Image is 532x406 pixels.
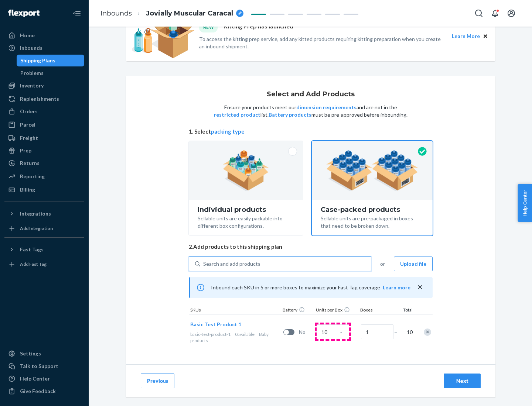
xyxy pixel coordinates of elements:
[416,283,424,291] button: close
[481,32,490,40] button: Close
[20,225,53,231] div: Add Integration
[20,44,42,52] div: Inbounds
[488,6,502,21] button: Open notifications
[190,321,241,328] button: Basic Test Product 1
[424,328,431,336] div: Remove Item
[20,173,45,180] div: Reporting
[394,257,433,271] button: Upload file
[190,321,241,327] span: Basic Test Product 1
[383,284,410,291] button: Learn more
[4,42,84,54] a: Inbounds
[317,324,349,339] input: Case Quantity
[20,246,44,253] div: Fast Tags
[267,91,355,98] h1: Select and Add Products
[189,307,281,314] div: SKUs
[223,150,269,191] img: individual-pack.facf35554cb0f1810c75b2bd6df2d64e.png
[20,82,44,89] div: Inventory
[314,307,359,314] div: Units per Box
[20,32,35,39] div: Home
[20,57,55,64] div: Shipping Plans
[4,132,84,144] a: Freight
[199,35,445,50] p: To access the kitting prep service, add any kitted products requiring kitting preparation when yo...
[198,213,294,230] div: Sellable units are easily packable into different box configurations.
[405,328,413,336] span: 10
[95,3,249,24] ol: breadcrumbs
[20,69,44,77] div: Problems
[190,331,280,344] div: Baby products
[396,307,414,314] div: Total
[20,362,58,370] div: Talk to Support
[281,307,314,314] div: Battery
[450,377,474,385] div: Next
[359,307,396,314] div: Boxes
[321,213,424,230] div: Sellable units are pre-packaged in boxes that need to be broken down.
[214,111,260,118] button: restricted product
[20,95,59,103] div: Replenishments
[20,134,38,142] div: Freight
[4,348,84,359] a: Settings
[4,145,84,156] a: Prep
[4,93,84,105] a: Replenishments
[296,104,357,111] button: dimension requirements
[452,32,480,40] button: Learn More
[20,147,31,154] div: Prep
[20,350,41,357] div: Settings
[4,360,84,372] a: Talk to Support
[4,373,84,385] a: Help Center
[4,157,84,169] a: Returns
[380,260,385,268] span: or
[4,223,84,234] a: Add Integration
[198,206,294,213] div: Individual products
[361,324,393,339] input: Number of boxes
[4,119,84,131] a: Parcel
[471,6,486,21] button: Open Search Box
[326,150,418,191] img: case-pack.59cecea509d18c883b923b81aeac6d0b.png
[100,9,132,17] a: Inbounds
[269,111,311,118] button: Battery products
[20,121,35,128] div: Parcel
[4,80,84,92] a: Inventory
[199,22,218,32] div: NEW
[141,374,174,388] button: Previous
[4,171,84,182] a: Reporting
[20,210,51,217] div: Integrations
[213,104,408,118] p: Ensure your products meet our and are not in the list. must be pre-approved before inbounding.
[504,6,519,21] button: Open account menu
[211,128,245,135] button: packing type
[20,186,35,193] div: Billing
[189,128,433,135] span: 1. Select
[4,30,84,41] a: Home
[146,9,233,18] span: Jovially Muscular Caracal
[190,331,231,337] span: basic-test-product-1
[518,184,532,222] button: Help Center
[444,374,481,388] button: Next
[20,108,38,115] div: Orders
[4,244,84,255] button: Fast Tags
[20,261,47,267] div: Add Fast Tag
[4,106,84,117] a: Orders
[20,375,50,382] div: Help Center
[321,206,424,213] div: Case-packed products
[17,67,85,79] a: Problems
[4,208,84,220] button: Integrations
[203,260,260,268] div: Search and add products
[189,243,433,251] span: 2. Add products to this shipping plan
[299,328,314,336] span: No
[235,331,255,337] span: 0 available
[4,385,84,397] button: Give Feedback
[20,388,56,395] div: Give Feedback
[20,159,40,167] div: Returns
[8,10,40,17] img: Flexport logo
[189,277,433,298] div: Inbound each SKU in 5 or more boxes to maximize your Fast Tag coverage
[394,328,402,336] span: =
[4,184,84,196] a: Billing
[17,55,85,66] a: Shipping Plans
[224,22,293,32] p: Kitting Prep has launched
[4,258,84,270] a: Add Fast Tag
[69,6,84,21] button: Close Navigation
